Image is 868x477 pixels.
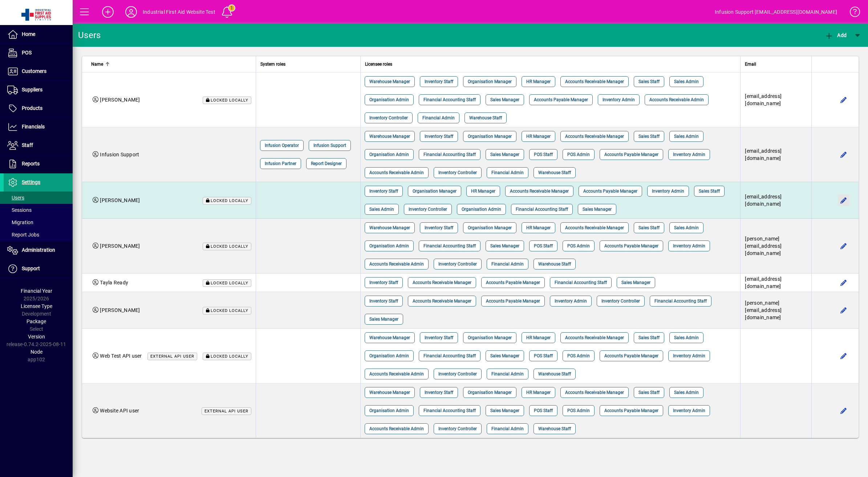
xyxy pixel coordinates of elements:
[638,78,660,85] span: Sales Staff
[673,242,705,250] span: Inventory Admin
[699,188,720,195] span: Sales Staff
[4,260,73,278] a: Support
[7,219,33,225] span: Migration
[583,206,612,213] span: Sales Manager
[4,216,73,229] a: Migration
[538,260,571,268] span: Warehouse Staff
[673,407,705,414] span: Inventory Admin
[22,266,40,271] span: Support
[91,60,103,68] span: Name
[100,408,139,414] span: Website API user
[534,407,553,414] span: POS Staff
[638,334,660,341] span: Sales Staff
[526,389,551,396] span: HR Manager
[745,276,782,289] span: [EMAIL_ADDRESS][DOMAIN_NAME]
[567,407,590,414] span: POS Admin
[555,279,607,286] span: Financial Accounting Staff
[621,279,650,286] span: Sales Manager
[516,206,568,213] span: Financial Accounting Staff
[491,260,524,268] span: Financial Admin
[96,5,119,18] button: Add
[423,407,476,414] span: Financial Accounting Staff
[7,207,32,213] span: Sessions
[471,188,495,195] span: HR Manager
[526,224,551,231] span: HR Manager
[745,93,782,106] span: [EMAIL_ADDRESS][DOMAIN_NAME]
[369,96,409,103] span: Organisation Admin
[649,96,704,103] span: Accounts Receivable Admin
[4,155,73,173] a: Reports
[313,142,346,149] span: Infusion Support
[674,133,699,140] span: Sales Admin
[565,133,624,140] span: Accounts Receivable Manager
[838,240,849,252] button: Edit
[22,105,42,111] span: Products
[468,78,512,85] span: Organisation Manager
[369,169,424,176] span: Accounts Receivable Admin
[369,370,424,378] span: Accounts Receivable Admin
[654,297,707,305] span: Financial Accounting Staff
[567,242,590,250] span: POS Admin
[31,349,42,355] span: Node
[425,389,453,396] span: Inventory Staff
[486,279,540,286] span: Accounts Payable Manager
[4,81,73,99] a: Suppliers
[265,160,296,167] span: Infusion Partner
[538,425,571,432] span: Warehouse Staff
[4,136,73,155] a: Staff
[22,179,40,185] span: Settings
[4,25,73,44] a: Home
[423,151,476,158] span: Financial Accounting Staff
[673,151,705,158] span: Inventory Admin
[534,352,553,359] span: POS Staff
[100,197,140,203] span: [PERSON_NAME]
[638,389,660,396] span: Sales Staff
[369,188,398,195] span: Inventory Staff
[468,334,512,341] span: Organisation Manager
[490,151,519,158] span: Sales Manager
[4,204,73,216] a: Sessions
[311,160,342,167] span: Report Designer
[745,300,782,320] span: [PERSON_NAME][EMAIL_ADDRESS][DOMAIN_NAME]
[369,78,410,85] span: Warehouse Manager
[673,352,705,359] span: Inventory Admin
[601,297,640,305] span: Inventory Controller
[22,124,45,129] span: Financials
[413,279,471,286] span: Accounts Receivable Manager
[100,243,140,249] span: [PERSON_NAME]
[638,133,660,140] span: Sales Staff
[369,334,410,341] span: Warehouse Manager
[369,224,410,231] span: Warehouse Manager
[491,370,524,378] span: Financial Admin
[369,279,398,286] span: Inventory Staff
[22,142,33,148] span: Staff
[423,96,476,103] span: Financial Accounting Staff
[469,114,502,122] span: Warehouse Staff
[534,242,553,250] span: POS Staff
[583,188,637,195] span: Accounts Payable Manager
[100,307,140,313] span: [PERSON_NAME]
[491,169,524,176] span: Financial Admin
[674,78,699,85] span: Sales Admin
[369,260,424,268] span: Accounts Receivable Admin
[4,241,73,259] a: Administration
[27,318,46,324] span: Package
[100,97,140,103] span: [PERSON_NAME]
[838,194,849,206] button: Edit
[22,161,40,166] span: Reports
[28,334,45,340] span: Version
[211,198,248,203] span: Locked locally
[825,32,847,38] span: Add
[538,169,571,176] span: Warehouse Staff
[365,60,392,68] span: Licensee roles
[715,6,837,18] div: Infusion Support [EMAIL_ADDRESS][DOMAIN_NAME]
[486,297,540,305] span: Accounts Payable Manager
[838,277,849,288] button: Edit
[211,354,248,359] span: Locked locally
[490,96,519,103] span: Sales Manager
[150,354,194,359] span: External API user
[838,304,849,316] button: Edit
[4,229,73,241] a: Report Jobs
[745,148,782,161] span: [EMAIL_ADDRESS][DOMAIN_NAME]
[438,169,477,176] span: Inventory Controller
